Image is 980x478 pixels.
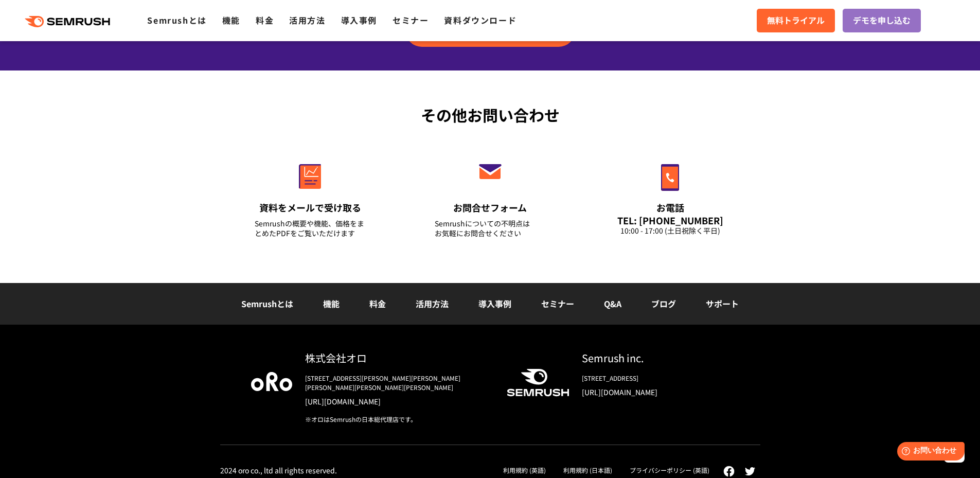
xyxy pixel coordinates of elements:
[767,14,825,27] span: 無料トライアル
[435,219,546,238] div: Semrushについての不明点は お気軽にお問合せください
[582,387,729,397] a: [URL][DOMAIN_NAME]
[541,297,574,310] a: セミナー
[255,219,366,238] div: Semrushの概要や機能、価格をまとめたPDFをご覧いただけます
[220,466,337,475] div: 2024 oro co., ltd all rights reserved.
[222,14,240,26] a: 機能
[341,14,377,26] a: 導入事例
[745,467,755,475] img: twitter
[305,396,490,406] a: [URL][DOMAIN_NAME]
[444,14,516,26] a: 資料ダウンロード
[888,438,969,467] iframe: Help widget launcher
[369,297,386,310] a: 料金
[582,350,729,365] div: Semrush inc.
[305,350,490,365] div: 株式会社オロ
[147,14,206,26] a: Semrushとは
[582,374,729,383] div: [STREET_ADDRESS]
[615,215,726,226] div: TEL: [PHONE_NUMBER]
[220,103,760,127] div: その他お問い合わせ
[416,297,449,310] a: 活用方法
[757,9,835,32] a: 無料トライアル
[233,142,387,251] a: 資料をメールで受け取る Semrushの概要や機能、価格をまとめたPDFをご覧いただけます
[706,297,739,310] a: サポート
[563,466,612,474] a: 利用規約 (日本語)
[305,374,490,392] div: [STREET_ADDRESS][PERSON_NAME][PERSON_NAME][PERSON_NAME][PERSON_NAME][PERSON_NAME]
[323,297,340,310] a: 機能
[503,466,546,474] a: 利用規約 (英語)
[615,226,726,236] div: 10:00 - 17:00 (土日祝除く平日)
[853,14,911,27] span: デモを申し込む
[256,14,274,26] a: 料金
[255,201,366,214] div: 資料をメールで受け取る
[630,466,709,474] a: プライバシーポリシー (英語)
[305,415,490,424] div: ※オロはSemrushの日本総代理店です。
[393,14,429,26] a: セミナー
[651,297,676,310] a: ブログ
[241,297,293,310] a: Semrushとは
[478,297,511,310] a: 導入事例
[435,201,546,214] div: お問合せフォーム
[413,142,567,251] a: お問合せフォーム Semrushについての不明点はお気軽にお問合せください
[604,297,621,310] a: Q&A
[723,466,735,477] img: facebook
[289,14,325,26] a: 活用方法
[251,372,292,391] img: oro company
[843,9,921,32] a: デモを申し込む
[615,201,726,214] div: お電話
